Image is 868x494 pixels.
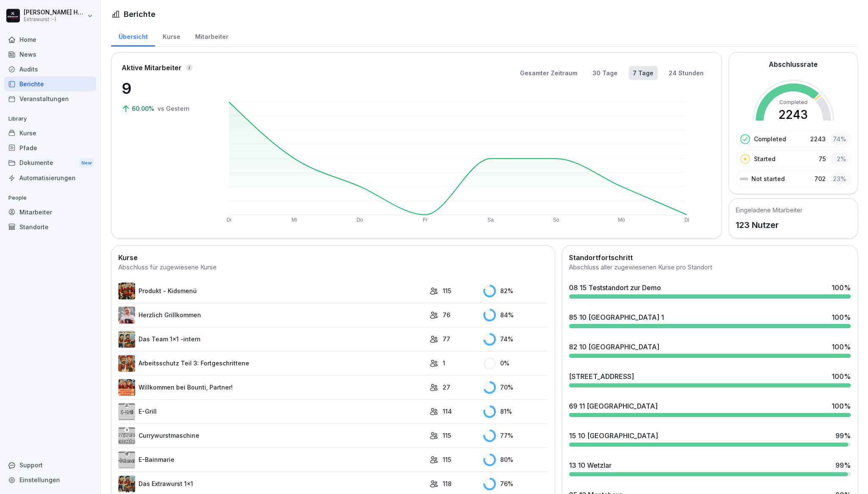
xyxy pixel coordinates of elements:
[122,77,206,100] p: 9
[118,355,425,372] a: Arbeitsschutz Teil 3: Fortgeschrittene
[4,47,96,62] a: News
[118,331,425,348] a: Das Team 1x1 -intern
[4,62,96,77] a: Audits
[124,8,155,20] h1: Berichte
[566,457,854,480] a: 13 10 Wetzlar99%
[553,217,560,223] text: So
[4,112,96,126] p: Library
[569,401,658,411] div: 69 11 [GEOGRAPHIC_DATA]
[118,475,135,492] img: bvd31u6mkesr7vmkpkn0ga3w.png
[442,359,445,368] p: 1
[226,217,231,223] text: Di
[118,379,135,396] img: vx6nf511ea8bk72nzpdpui6u.png
[769,59,818,69] h2: Abschlussrate
[569,263,851,272] div: Abschluss aller zugewiesenen Kurse pro Standort
[79,158,94,168] div: New
[516,66,582,80] button: Gesamter Zeitraum
[566,309,854,332] a: 85 10 [GEOGRAPHIC_DATA] 1100%
[483,429,548,442] div: 77 %
[832,342,851,352] div: 100 %
[4,77,96,91] a: Berichte
[111,25,155,47] a: Übersicht
[810,134,826,143] p: 2243
[751,174,785,183] p: Not started
[4,155,96,171] a: DokumenteNew
[814,174,826,183] p: 702
[118,331,135,348] img: odqd884sstce6m95t6vb44rv.png
[566,279,854,302] a: 08 15 Teststandort zur Demo100%
[830,133,849,145] div: 74 %
[569,342,659,352] div: 82 10 [GEOGRAPHIC_DATA]
[832,312,851,322] div: 100 %
[442,286,451,295] p: 115
[4,126,96,140] a: Kurse
[118,451,425,468] a: E-Bainmarie
[483,309,548,321] div: 84 %
[483,478,548,490] div: 76 %
[423,217,427,223] text: Fr
[442,383,450,392] p: 27
[483,333,548,346] div: 74 %
[118,263,548,272] div: Abschluss für zugewiesene Kurse
[118,252,548,263] h2: Kurse
[832,283,851,293] div: 100 %
[188,25,236,47] a: Mitarbeiter
[664,66,708,80] button: 24 Stunden
[588,66,622,80] button: 30 Tage
[118,355,135,372] img: bfz2xnwdw45ejd1ao9onx3ip.png
[118,283,425,299] a: Produkt - Kidsmenü
[569,460,612,470] div: 13 10 Wetzlar
[118,307,425,324] a: Herzlich Grillkommen
[483,405,548,418] div: 81 %
[832,371,851,381] div: 100 %
[4,220,96,234] a: Standorte
[4,472,96,487] a: Einstellungen
[118,451,135,468] img: o0jxv81wch9w7dpx5j9jajgb.png
[569,283,661,293] div: 08 15 Teststandort zur Demo
[4,32,96,47] div: Home
[483,453,548,466] div: 80 %
[4,170,96,185] a: Automatisierungen
[132,104,156,113] p: 60.00%
[155,25,188,47] div: Kurse
[442,431,451,440] p: 115
[158,104,190,113] p: vs Gestern
[483,357,548,370] div: 0 %
[488,217,494,223] text: Sa
[122,63,182,73] p: Aktive Mitarbeiter
[736,219,803,231] p: 123 Nutzer
[442,407,452,416] p: 114
[118,307,135,324] img: zsd4c4dz4a93jeuukvd8oazm.png
[356,217,363,223] text: Do
[483,381,548,394] div: 70 %
[483,285,548,297] div: 82 %
[442,455,451,464] p: 115
[835,460,851,470] div: 99 %
[4,155,96,171] div: Dokumente
[24,16,85,22] p: Extrawurst :-)
[118,427,135,444] img: cu08xii4jdgf9chxg37vsk5k.png
[4,205,96,220] a: Mitarbeiter
[754,154,775,163] p: Started
[569,431,658,441] div: 15 10 [GEOGRAPHIC_DATA]
[618,217,626,223] text: Mo
[629,66,658,80] button: 7 Tage
[4,91,96,106] a: Veranstaltungen
[832,401,851,411] div: 100 %
[569,312,664,322] div: 85 10 [GEOGRAPHIC_DATA] 1
[24,9,85,16] p: [PERSON_NAME] Hagebaum
[830,173,849,185] div: 23 %
[4,191,96,205] p: People
[830,153,849,165] div: 2 %
[566,338,854,361] a: 82 10 [GEOGRAPHIC_DATA]100%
